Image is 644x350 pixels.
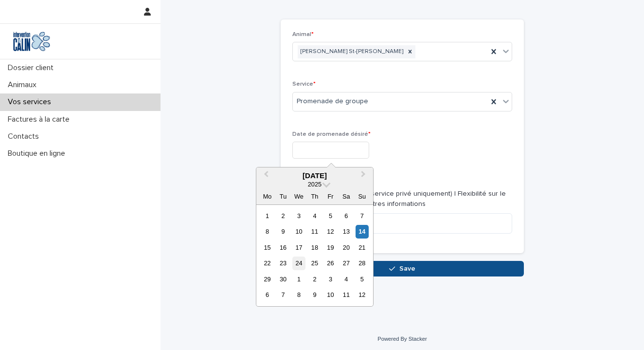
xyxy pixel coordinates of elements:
[292,288,305,301] div: Choose Wednesday, 8 October 2025
[356,257,369,270] div: Choose Sunday, 28 September 2025
[356,273,369,286] div: Choose Sunday, 5 October 2025
[308,190,321,203] div: Th
[292,131,371,137] span: Date de promenade désiré
[276,288,289,301] div: Choose Tuesday, 7 October 2025
[261,288,274,301] div: Choose Monday, 6 October 2025
[340,241,353,254] div: Choose Saturday, 20 September 2025
[308,273,321,286] div: Choose Thursday, 2 October 2025
[276,225,289,238] div: Choose Tuesday, 9 September 2025
[292,190,305,203] div: We
[356,209,369,222] div: Choose Sunday, 7 September 2025
[324,225,337,238] div: Choose Friday, 12 September 2025
[261,273,274,286] div: Choose Monday, 29 September 2025
[257,168,273,184] button: Previous Month
[356,225,369,238] div: Choose Sunday, 14 September 2025
[340,209,353,222] div: Choose Saturday, 6 September 2025
[4,132,47,141] p: Contacts
[356,241,369,254] div: Choose Sunday, 21 September 2025
[308,241,321,254] div: Choose Thursday, 18 September 2025
[356,190,369,203] div: Su
[292,32,314,37] span: Animal
[8,32,55,51] img: Y0SYDZVsQvbSeSFpbQoq
[4,115,77,124] p: Factures à la carte
[261,209,274,222] div: Choose Monday, 1 September 2025
[259,208,370,303] div: month 2025-09
[261,257,274,270] div: Choose Monday, 22 September 2025
[324,241,337,254] div: Choose Friday, 19 September 2025
[292,273,305,286] div: Choose Wednesday, 1 October 2025
[276,209,289,222] div: Choose Tuesday, 2 September 2025
[340,225,353,238] div: Choose Saturday, 13 September 2025
[292,241,305,254] div: Choose Wednesday, 17 September 2025
[308,225,321,238] div: Choose Thursday, 11 September 2025
[324,209,337,222] div: Choose Friday, 5 September 2025
[377,336,427,342] a: Powered By Stacker
[324,257,337,270] div: Choose Friday, 26 September 2025
[261,241,274,254] div: Choose Monday, 15 September 2025
[292,225,305,238] div: Choose Wednesday, 10 September 2025
[324,273,337,286] div: Choose Friday, 3 October 2025
[261,225,274,238] div: Choose Monday, 8 September 2025
[292,209,305,222] div: Choose Wednesday, 3 September 2025
[357,168,372,184] button: Next Month
[340,190,353,203] div: Sa
[340,273,353,286] div: Choose Saturday, 4 October 2025
[308,257,321,270] div: Choose Thursday, 25 September 2025
[399,265,415,272] span: Save
[292,81,316,87] span: Service
[276,257,289,270] div: Choose Tuesday, 23 September 2025
[308,288,321,301] div: Choose Thursday, 9 October 2025
[298,45,405,58] div: [PERSON_NAME] St-[PERSON_NAME]
[308,209,321,222] div: Choose Thursday, 4 September 2025
[297,96,368,107] span: Promenade de groupe
[340,288,353,301] div: Choose Saturday, 11 October 2025
[340,257,353,270] div: Choose Saturday, 27 September 2025
[281,261,524,276] button: Save
[261,190,274,203] div: Mo
[256,171,373,180] div: [DATE]
[292,257,305,270] div: Choose Wednesday, 24 September 2025
[4,63,61,73] p: Dossier client
[356,288,369,301] div: Choose Sunday, 12 October 2025
[276,273,289,286] div: Choose Tuesday, 30 September 2025
[276,190,289,203] div: Tu
[4,97,59,107] p: Vos services
[324,288,337,301] div: Choose Friday, 10 October 2025
[4,149,73,158] p: Boutique en ligne
[324,190,337,203] div: Fr
[276,241,289,254] div: Choose Tuesday, 16 September 2025
[4,80,44,90] p: Animaux
[292,189,512,209] p: Heure [PERSON_NAME] (service privé uniquement) | Flexibilité sur le service ou la journée | Autre...
[308,181,322,188] span: 2025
